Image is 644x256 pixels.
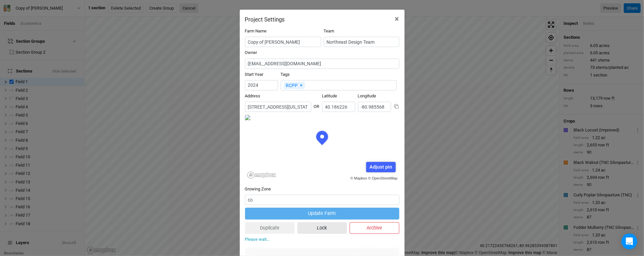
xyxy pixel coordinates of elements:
label: Owner [245,50,257,56]
label: Tags [281,72,290,77]
h2: Project Settings [245,16,285,23]
button: Duplicate [245,222,295,234]
input: Longitude [358,102,391,112]
input: Address (123 James St...) [245,102,311,112]
a: Mapbox logo [247,171,276,179]
label: Latitude [322,93,337,99]
button: Close [390,10,405,28]
label: Team [324,28,334,34]
div: OR [314,98,320,110]
span: × [395,14,399,24]
button: Copy [394,104,399,109]
input: Latitude [322,102,355,112]
button: Archive [350,222,399,234]
div: Adjust pin [366,162,396,172]
span: × [300,82,303,88]
label: Farm Name [245,28,267,34]
button: Remove [298,81,305,89]
label: Start Year [245,72,264,77]
a: © OpenStreetMap [368,176,398,180]
p: Please wait... [245,236,399,242]
input: alyssa@propagateag.com [245,59,399,69]
input: Project/Farm Name [245,37,321,47]
div: Open Intercom Messenger [621,233,637,249]
label: Address [245,93,261,99]
a: © Mapbox [350,176,367,180]
button: Update Farm [245,208,399,219]
input: 6b [245,195,399,205]
button: Lock [297,222,347,234]
div: RCPP [284,82,305,89]
input: Start Year [245,80,278,90]
input: Northeast Design Team [324,37,399,47]
label: Longitude [358,93,376,99]
label: Growing Zone [245,186,271,192]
